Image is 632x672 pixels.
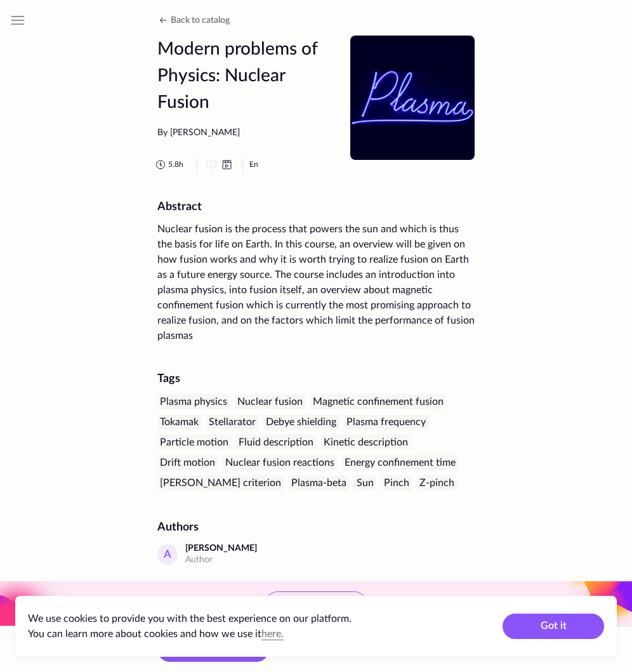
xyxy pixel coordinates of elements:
[261,629,284,639] a: here.
[321,435,411,450] div: Kinetic description
[503,614,604,639] button: Got it
[417,475,457,491] div: Z-pinch
[168,159,183,170] span: 5.8 h
[344,414,428,430] div: Plasma frequency
[171,16,230,25] span: Back to catalog
[185,554,257,567] div: Author
[185,543,257,554] div: [PERSON_NAME]
[157,394,230,409] div: Plasma physics
[157,201,475,214] h2: Abstract
[157,544,178,565] div: A
[223,455,337,470] div: Nuclear fusion reactions
[263,414,339,430] div: Debye shielding
[157,414,201,430] div: Tokamak
[157,475,284,491] div: [PERSON_NAME] criterion
[157,221,475,343] div: Nuclear fusion is the process that powers the sun and which is thus the basis for life on Earth. ...
[157,435,231,450] div: Particle motion
[235,394,305,409] div: Nuclear fusion
[157,520,475,535] div: Authors
[28,614,352,639] span: We use cookies to provide you with the best experience on our platform. You can learn more about ...
[236,435,316,450] div: Fluid description
[157,371,475,386] div: Tags
[249,161,258,168] abbr: English
[157,36,335,115] h1: Modern problems of Physics: Nuclear Fusion
[265,591,367,616] button: Rate the course
[381,475,412,491] div: Pinch
[342,455,458,470] div: Energy confinement time
[157,127,335,140] div: By [PERSON_NAME]
[206,414,258,430] div: Stellarator
[155,13,230,28] button: Back to catalog
[354,475,376,491] div: Sun
[310,394,446,409] div: Magnetic confinement fusion
[157,455,218,470] div: Drift motion
[289,475,349,491] div: Plasma-beta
